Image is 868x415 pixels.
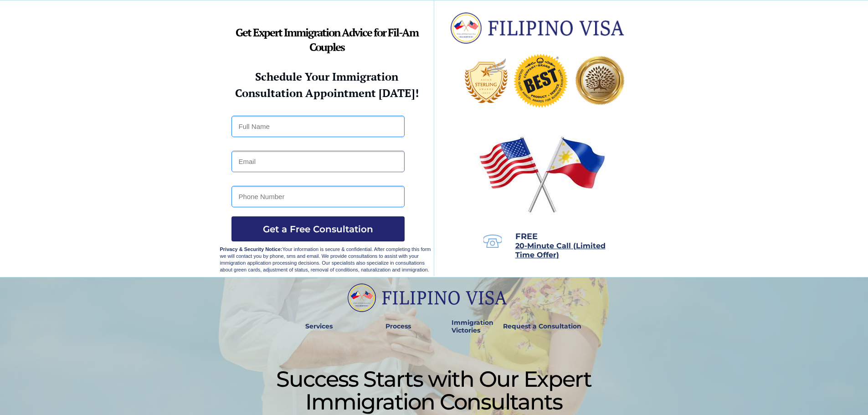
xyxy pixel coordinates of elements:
[515,231,538,241] span: FREE
[231,224,405,235] span: Get a Free Consultation
[220,246,431,272] span: Your information is secure & confidential. After completing this form we will contact you by phon...
[448,316,478,337] a: Immigration Victories
[231,216,405,241] button: Get a Free Consultation
[452,318,493,334] strong: Immigration Victories
[299,316,339,337] a: Services
[231,186,405,207] input: Phone Number
[499,316,586,337] a: Request a Consultation
[231,116,405,137] input: Full Name
[515,242,606,259] a: 20-Minute Call (Limited Time Offer)
[305,322,333,330] strong: Services
[276,366,591,415] span: Success Starts with Our Expert Immigration Consultants
[231,151,405,172] input: Email
[220,246,282,252] strong: Privacy & Security Notice:
[381,316,416,337] a: Process
[515,241,606,259] span: 20-Minute Call (Limited Time Offer)
[503,322,581,330] strong: Request a Consultation
[236,25,418,54] strong: Get Expert Immigration Advice for Fil-Am Couples
[385,322,411,330] strong: Process
[235,86,419,100] strong: Consultation Appointment [DATE]!
[255,69,398,84] strong: Schedule Your Immigration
